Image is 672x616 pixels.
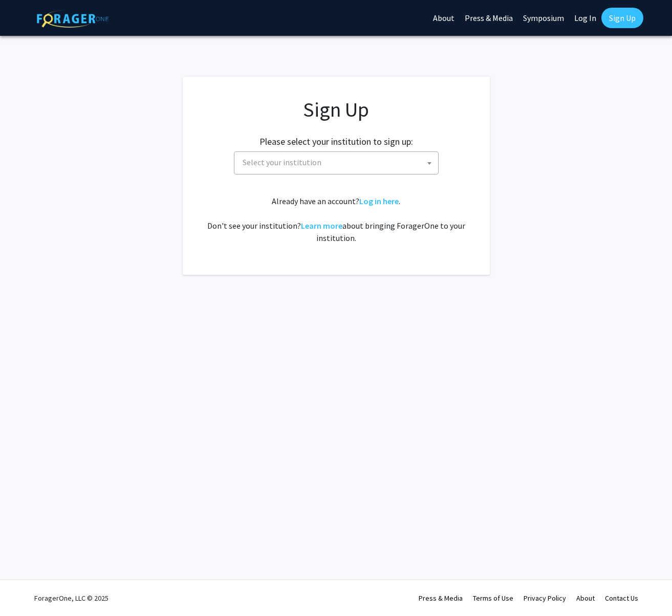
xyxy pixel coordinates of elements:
a: Learn more about bringing ForagerOne to your institution [301,221,342,231]
a: Privacy Policy [524,593,566,603]
a: Sign Up [601,8,643,28]
h2: Please select your institution to sign up: [259,136,413,147]
a: Contact Us [605,593,638,603]
span: Select your institution [239,152,438,173]
span: Select your institution [234,151,439,174]
a: About [576,593,595,603]
div: Already have an account? . Don't see your institution? about bringing ForagerOne to your institut... [203,195,469,244]
img: ForagerOne Logo [37,10,109,28]
a: Terms of Use [473,593,513,603]
a: Log in here [359,196,399,206]
span: Select your institution [243,157,321,167]
a: Press & Media [419,593,463,603]
div: ForagerOne, LLC © 2025 [34,580,109,616]
h1: Sign Up [203,97,469,122]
